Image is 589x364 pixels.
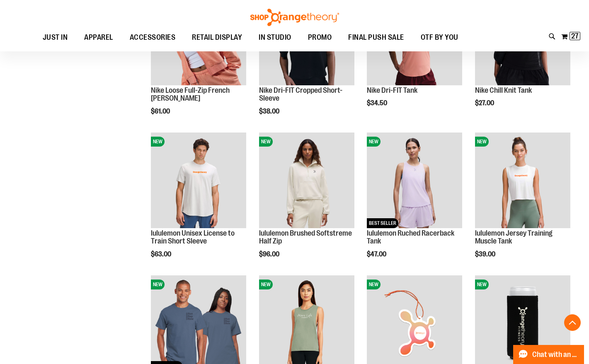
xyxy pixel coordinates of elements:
[475,133,570,228] img: lululemon Jersey Training Muscle Tank
[259,137,273,147] span: NEW
[259,86,342,103] a: Nike Dri-FIT Cropped Short-Sleeve
[475,133,570,229] a: lululemon Jersey Training Muscle TankNEW
[367,99,388,107] span: $34.50
[367,133,462,228] img: lululemon Ruched Racerback Tank
[367,280,381,289] span: NEW
[475,99,495,107] span: $27.00
[259,28,291,47] span: IN STUDIO
[475,229,553,246] a: lululemon Jersey Training Muscle Tank
[532,351,579,359] span: Chat with an Expert
[308,28,332,47] span: PROMO
[151,108,171,115] span: $61.00
[130,28,176,47] span: ACCESSORIES
[151,133,246,228] img: lululemon Unisex License to Train Short Sleeve
[475,137,489,147] span: NEW
[43,28,68,47] span: JUST IN
[151,86,230,103] a: Nike Loose Full-Zip French [PERSON_NAME]
[421,28,458,47] span: OTF BY YOU
[147,128,250,279] div: product
[367,229,454,246] a: lululemon Ruched Racerback Tank
[367,86,417,94] a: Nike Dri-FIT Tank
[151,280,165,289] span: NEW
[151,133,246,229] a: lululemon Unisex License to Train Short SleeveNEW
[259,108,281,115] span: $38.00
[363,128,466,279] div: product
[151,251,172,258] span: $63.00
[255,128,359,279] div: product
[367,133,462,229] a: lululemon Ruched Racerback TankNEWBEST SELLER
[259,280,273,289] span: NEW
[84,28,113,47] span: APPAREL
[367,251,388,258] span: $47.00
[151,137,165,147] span: NEW
[475,280,489,289] span: NEW
[259,251,281,258] span: $96.00
[475,251,497,258] span: $39.00
[475,86,532,94] a: Nike Chill Knit Tank
[367,218,398,228] span: BEST SELLER
[259,133,354,229] a: lululemon Brushed Softstreme Half ZipNEW
[513,345,584,364] button: Chat with an Expert
[249,9,340,26] img: Shop Orangetheory
[259,133,354,228] img: lululemon Brushed Softstreme Half Zip
[348,28,404,47] span: FINAL PUSH SALE
[151,229,235,246] a: lululemon Unisex License to Train Short Sleeve
[259,229,352,246] a: lululemon Brushed Softstreme Half Zip
[471,128,574,279] div: product
[571,32,579,40] span: 27
[564,314,581,331] button: Back To Top
[367,137,381,147] span: NEW
[192,28,242,47] span: RETAIL DISPLAY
